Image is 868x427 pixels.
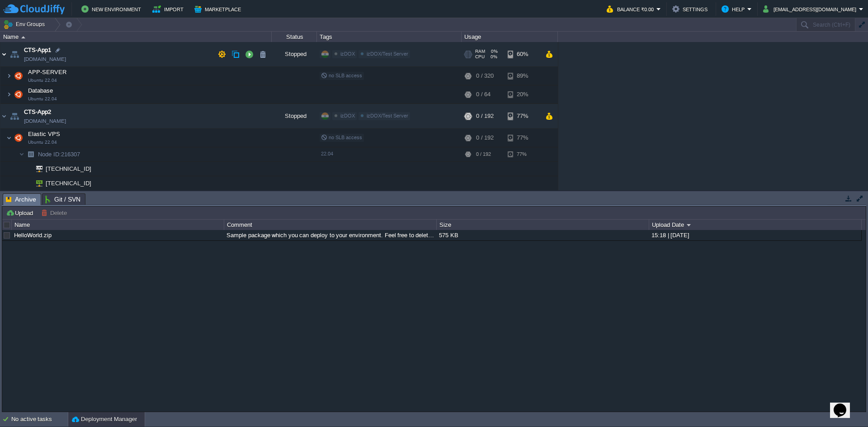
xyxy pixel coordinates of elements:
[24,162,30,176] img: AMDAwAAAACH5BAEAAAAALAAAAAABAAEAAAICRAEAOw==
[19,147,24,161] img: AMDAwAAAACH5BAEAAAAALAAAAAABAAEAAAICRAEAOw==
[224,230,436,240] div: Sample package which you can deploy to your environment. Feel free to delete and upload a package...
[489,49,498,54] span: 0%
[763,4,859,14] button: [EMAIL_ADDRESS][DOMAIN_NAME]
[12,129,25,147] img: AMDAwAAAACH5BAEAAAAALAAAAAABAAEAAAICRAEAOw==
[3,18,48,31] button: Env Groups
[476,129,494,147] div: 0 / 192
[367,51,408,56] span: izDOX/Test Server
[475,49,485,54] span: RAM
[81,4,144,14] button: New Environment
[45,162,93,176] span: [TECHNICAL_ID]
[475,54,485,60] span: CPU
[12,220,224,230] div: Name
[27,87,54,94] a: DatabaseUbuntu 22.04
[3,4,65,15] img: CloudJiffy
[8,42,21,66] img: AMDAwAAAACH5BAEAAAAALAAAAAABAAEAAAICRAEAOw==
[225,220,436,230] div: Comment
[650,220,861,230] div: Upload Date
[194,4,244,14] button: Marketplace
[27,131,61,137] a: Elastic VPSUbuntu 22.04
[24,147,37,161] img: AMDAwAAAACH5BAEAAAAALAAAAAABAAEAAAICRAEAOw==
[24,55,66,64] span: [DOMAIN_NAME]
[340,113,355,118] span: izDOX
[476,104,494,128] div: 0 / 192
[28,140,57,145] span: Ubuntu 22.04
[476,147,491,161] div: 0 / 192
[508,147,537,161] div: 77%
[272,42,317,66] div: Stopped
[649,230,861,240] div: 15:18 | [DATE]
[508,67,537,85] div: 89%
[508,104,537,128] div: 77%
[27,69,68,75] a: APP-SERVERUbuntu 22.04
[0,42,8,66] img: AMDAwAAAACH5BAEAAAAALAAAAAABAAEAAAICRAEAOw==
[321,135,362,140] span: no SLB access
[72,415,137,424] button: Deployment Manager
[45,176,93,190] span: [TECHNICAL_ID]
[28,78,57,83] span: Ubuntu 22.04
[27,68,68,76] span: APP-SERVER
[462,32,557,42] div: Usage
[28,96,57,102] span: Ubuntu 22.04
[27,87,54,94] span: Database
[24,117,66,126] span: [DOMAIN_NAME]
[340,51,355,56] span: izDOX
[6,67,12,85] img: AMDAwAAAACH5BAEAAAAALAAAAAABAAEAAAICRAEAOw==
[30,162,42,176] img: AMDAwAAAACH5BAEAAAAALAAAAAABAAEAAAICRAEAOw==
[672,4,710,14] button: Settings
[476,85,491,103] div: 0 / 64
[6,194,36,205] span: Archive
[607,4,656,14] button: Balance ₹0.00
[321,73,362,78] span: no SLB access
[508,42,537,66] div: 60%
[14,232,52,239] a: HelloWorld.zip
[437,230,648,240] div: 575 KB
[12,67,25,85] img: AMDAwAAAACH5BAEAAAAALAAAAAABAAEAAAICRAEAOw==
[830,391,859,418] iframe: chat widget
[21,36,25,38] img: AMDAwAAAACH5BAEAAAAALAAAAAABAAEAAAICRAEAOw==
[508,129,537,147] div: 77%
[508,85,537,103] div: 20%
[27,130,61,138] span: Elastic VPS
[6,129,12,147] img: AMDAwAAAACH5BAEAAAAALAAAAAABAAEAAAICRAEAOw==
[722,4,747,14] button: Help
[38,151,61,158] span: Node ID:
[1,32,271,42] div: Name
[6,85,12,103] img: AMDAwAAAACH5BAEAAAAALAAAAAABAAEAAAICRAEAOw==
[45,180,93,187] a: [TECHNICAL_ID]
[476,67,494,85] div: 0 / 320
[30,176,42,190] img: AMDAwAAAACH5BAEAAAAALAAAAAABAAEAAAICRAEAOw==
[45,194,80,205] span: Git / SVN
[24,46,51,55] a: CTS-App1
[367,113,408,118] span: izDOX/Test Server
[272,32,316,42] div: Status
[24,108,51,117] a: CTS-App2
[6,209,36,217] button: Upload
[12,85,25,103] img: AMDAwAAAACH5BAEAAAAALAAAAAABAAEAAAICRAEAOw==
[321,151,333,156] span: 22.04
[8,104,21,128] img: AMDAwAAAACH5BAEAAAAALAAAAAABAAEAAAICRAEAOw==
[37,150,81,158] a: Node ID:216307
[37,150,81,158] span: 216307
[41,209,70,217] button: Delete
[24,176,30,190] img: AMDAwAAAACH5BAEAAAAALAAAAAABAAEAAAICRAEAOw==
[0,104,8,128] img: AMDAwAAAACH5BAEAAAAALAAAAAABAAEAAAICRAEAOw==
[272,104,317,128] div: Stopped
[152,4,186,14] button: Import
[437,220,649,230] div: Size
[317,32,461,42] div: Tags
[488,54,497,60] span: 0%
[11,412,68,427] div: No active tasks
[45,165,93,172] a: [TECHNICAL_ID]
